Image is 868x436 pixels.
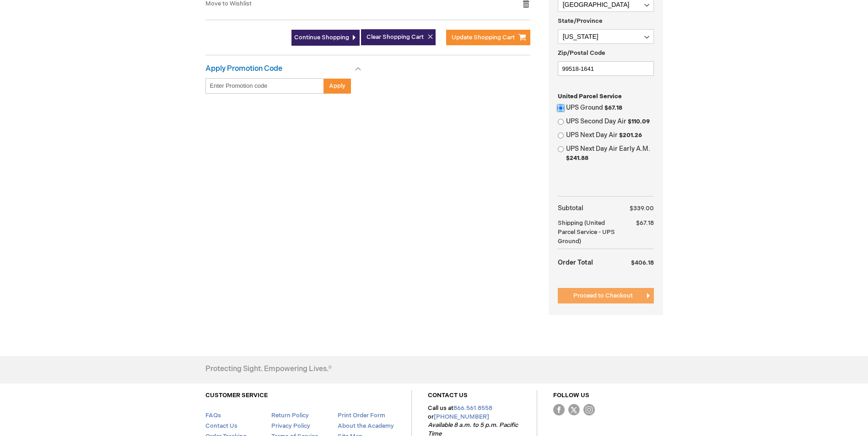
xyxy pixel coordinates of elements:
span: (United Parcel Service - UPS Ground) [558,219,615,245]
strong: Order Total [558,254,593,270]
span: $201.26 [619,132,642,139]
span: State/Province [558,17,603,25]
span: Proceed to Checkout [573,292,633,299]
a: Privacy Policy [271,422,310,430]
span: Update Shopping Cart [452,34,515,41]
h4: Protecting Sight. Empowering Lives.® [205,365,332,373]
span: $406.18 [631,259,654,266]
a: CUSTOMER SERVICE [205,392,268,399]
button: Clear Shopping Cart [361,29,436,45]
span: $67.18 [604,104,622,112]
span: Shipping [558,219,583,227]
span: $67.18 [636,219,654,227]
img: Facebook [553,404,565,415]
span: $241.88 [566,154,588,162]
span: Continue Shopping [294,34,349,41]
a: FOLLOW US [553,392,589,399]
img: instagram [583,404,595,415]
button: Proceed to Checkout [558,288,654,303]
a: 866.561.8558 [453,404,492,412]
img: Twitter [568,404,580,415]
strong: Apply Promotion Code [205,64,282,73]
span: Clear Shopping Cart [367,33,424,41]
span: United Parcel Service [558,93,622,100]
input: Enter Promotion code [205,78,324,94]
span: $339.00 [630,205,654,212]
a: Print Order Form [338,412,385,419]
label: UPS Next Day Air [566,131,654,140]
label: UPS Second Day Air [566,117,654,126]
a: CONTACT US [428,392,468,399]
span: Apply [329,82,345,90]
label: UPS Next Day Air Early A.M. [566,144,654,163]
a: FAQs [205,412,221,419]
a: [PHONE_NUMBER] [434,413,489,420]
a: Return Policy [271,412,309,419]
a: Continue Shopping [291,30,360,46]
th: Subtotal [558,201,623,216]
a: About the Academy [338,422,394,430]
button: Apply [323,78,351,94]
span: Zip/Postal Code [558,49,605,57]
a: Contact Us [205,422,237,430]
span: $110.09 [628,118,650,125]
label: UPS Ground [566,103,654,112]
button: Update Shopping Cart [446,30,530,45]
